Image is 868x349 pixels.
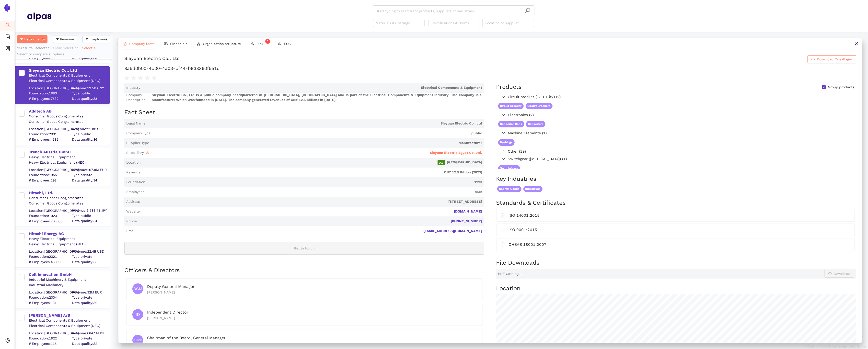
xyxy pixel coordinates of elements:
[496,284,856,293] h2: Location
[29,132,69,137] span: Foundation: 2001
[256,42,268,46] span: Risk
[5,33,10,43] span: file-add
[5,336,10,346] span: setting
[29,196,109,201] div: Consumer Goods Conglomerates
[496,199,856,207] h2: Standards & Certificates
[72,341,109,346] span: Data quality: 32
[126,180,145,185] span: Foundation
[126,219,137,224] span: Phone
[508,130,567,136] span: Machine Elements (1)
[147,121,482,126] span: Sieyuan Electric Co., Ltd
[152,131,482,136] span: public
[523,186,543,192] span: Industrials
[498,165,520,172] span: Switchgears
[496,175,856,183] h2: Key Industries
[124,55,180,63] div: Sieyuan Electric Co., Ltd
[145,76,150,80] span: star
[502,113,505,116] span: right
[126,160,141,165] span: Location
[29,96,69,101] span: # Employees: 7832
[29,254,69,259] span: Foundation: 2021
[808,55,856,63] button: cloud-downloadDownload One-Pager
[17,52,110,57] div: Select to compare suppliers
[131,76,136,80] span: star
[124,266,484,275] h2: Officers & Directors
[29,272,109,277] div: Coil Innovation GmbH
[29,336,69,341] span: Foundation: 1922
[203,42,241,46] span: Organization structure
[82,44,101,52] button: Select all
[17,46,50,50] span: 25 results, 0 selected
[3,4,11,12] img: Logo
[524,8,531,14] span: search
[133,338,142,343] span: CotBGM
[29,73,109,78] div: Electrical Components & Equipment
[72,178,109,183] span: Data quality: 34
[29,79,109,83] div: Electrical Components & Equipment (NEC)
[496,259,856,267] h2: File Downloads
[147,341,477,347] div: Mr. Zengping Dong
[126,190,144,194] span: Employees
[72,86,109,90] div: Revenue: 12.5B CNY
[29,55,69,60] span: # Employees: 53000
[17,35,47,43] button: caret-downData quality
[72,254,109,259] span: Type: private
[817,56,852,62] span: Download One-Pager
[146,190,482,194] span: 7832
[29,290,69,295] div: Location: [GEOGRAPHIC_DATA]
[60,36,74,42] span: Revenue
[147,284,195,289] span: Deputy General Manager
[123,42,127,45] span: file-text
[278,42,281,45] span: eye
[29,341,69,346] span: # Employees: 118
[29,149,109,155] div: Trench Austria GmbH
[72,208,109,213] div: Revenue: 9,783.4B JPY
[29,178,69,183] span: # Employees: 298
[124,65,856,72] h1: 8a5d0b00-4b00-4a03-bf44-b938360f5e1d
[497,186,521,192] span: Capital Goods
[498,139,515,146] span: Bushings
[72,173,109,178] span: Type: private
[24,36,45,42] span: Data quality
[29,313,109,318] div: [PERSON_NAME] A/S
[56,37,59,41] span: caret-down
[498,121,524,127] span: Capacitor Caps
[72,331,109,336] div: Revenue: 684.1M DKK
[147,290,477,295] div: [PERSON_NAME]
[826,85,856,90] span: Group products
[147,310,188,315] span: Independent Director
[29,91,69,96] span: Foundation: 1993
[152,93,482,102] span: Sieyuan Electric Co., Ltd is a public company headquartered in [GEOGRAPHIC_DATA], [GEOGRAPHIC_DAT...
[136,309,140,320] span: ID
[508,94,567,100] span: Circuit breaker (LV < 1 kV) (2)
[502,132,505,135] span: right
[526,103,553,109] span: Circuit Breakers
[146,151,149,154] span: info-circle
[72,167,109,172] div: Revenue: 107.8M EUR
[29,242,109,247] div: Heavy Electrical Equipment (NEC)
[29,86,69,90] div: Location: [GEOGRAPHIC_DATA]
[133,284,142,294] span: DGM
[29,259,69,264] span: # Employees: 45000
[147,180,482,185] span: 1993
[496,93,569,101] div: Circuit breaker (LV < 1 kV) (2)
[29,114,109,119] div: Consumer Goods Conglomerates
[496,148,569,156] div: Other (29)
[20,37,23,41] span: caret-down
[126,209,140,214] span: Website
[72,300,109,305] span: Data quality: 32
[29,208,69,213] div: Location: [GEOGRAPHIC_DATA]
[27,10,51,23] img: Homepage
[72,290,109,295] div: Revenue: 32M EUR
[502,95,505,98] span: right
[170,42,187,46] span: Financials
[72,336,109,341] span: Type: private
[509,212,851,218] div: ISO 14001:2015
[508,156,567,162] span: Switchgear ([MEDICAL_DATA]) (1)
[29,331,69,336] div: Location: [GEOGRAPHIC_DATA]
[85,37,89,41] span: caret-down
[152,76,157,80] span: star
[82,45,98,51] span: Select all
[126,85,140,90] span: Industry
[500,212,505,218] span: safety-certificate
